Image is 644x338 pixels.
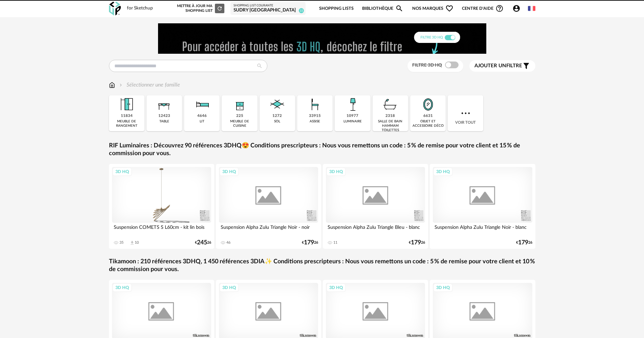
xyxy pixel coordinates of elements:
[193,95,211,114] img: Literie.png
[310,119,320,124] div: assise
[272,114,282,119] div: 1272
[195,240,211,245] div: € 26
[274,119,280,124] div: sol
[448,95,483,131] div: Voir tout
[433,283,453,292] div: 3D HQ
[234,4,303,14] a: Shopping List courante SUDRY [GEOGRAPHIC_DATA] 22
[216,164,321,249] a: 3D HQ Suspension Alpha Zulu Triangle Noir - noir 46 €17926
[412,119,444,128] div: objet et accessoire déco
[112,223,212,236] div: Suspension COMETS S L60cm - kit lin bois
[118,81,180,89] div: Sélectionner une famille
[326,223,425,236] div: Suspension Alpha Zulu Triangle Bleu - blanc
[117,95,136,114] img: Meuble%20de%20rangement.png
[130,240,135,245] span: Download icon
[219,283,239,292] div: 3D HQ
[197,240,207,245] span: 245
[302,240,318,245] div: € 26
[423,114,433,119] div: 6631
[516,240,532,245] div: € 26
[469,60,535,72] button: Ajouter unfiltre Filter icon
[234,7,303,14] div: SUDRY [GEOGRAPHIC_DATA]
[224,119,255,128] div: meuble de cuisine
[412,1,453,17] span: Nos marques
[111,119,142,128] div: meuble de rangement
[121,114,133,119] div: 11834
[127,5,153,11] div: for Sketchup
[518,240,528,245] span: 179
[109,2,121,16] img: OXP
[304,240,314,245] span: 179
[217,6,223,10] span: Refresh icon
[319,1,354,17] a: Shopping Lists
[445,4,453,13] span: Heart Outline icon
[343,95,362,114] img: Luminaire.png
[159,119,169,124] div: table
[158,23,486,54] img: FILTRE%20HQ%20NEW_V1%20(4).gif
[343,119,362,124] div: luminaire
[309,114,321,119] div: 33915
[495,4,504,13] span: Help Circle Outline icon
[326,167,346,176] div: 3D HQ
[381,95,399,114] img: Salle%20de%20bain.png
[474,63,522,69] span: filtre
[158,114,170,119] div: 12423
[409,240,425,245] div: € 26
[236,114,243,119] div: 225
[326,283,346,292] div: 3D HQ
[109,142,535,158] a: RIF Luminaires : Découvrez 90 références 3DHQ😍 Conditions prescripteurs : Nous vous remettons un ...
[323,164,428,249] a: 3D HQ Suspension Alpha Zulu Triangle Bleu - blanc 11 €17926
[306,95,324,114] img: Assise.png
[299,8,304,13] span: 22
[347,114,358,119] div: 10977
[412,63,442,68] span: Filtre 3D HQ
[197,114,207,119] div: 4646
[226,240,230,245] div: 46
[234,4,303,8] div: Shopping List courante
[230,95,249,114] img: Rangement.png
[512,4,524,13] span: Account Circle icon
[460,107,472,119] img: more.7b13dc1.svg
[109,164,215,249] a: 3D HQ Suspension COMETS S L60cm - kit lin bois 35 Download icon 10 €24526
[528,5,535,12] img: fr
[118,81,124,89] img: svg+xml;base64,PHN2ZyB3aWR0aD0iMTYiIGhlaWdodD0iMTYiIHZpZXdCb3g9IjAgMCAxNiAxNiIgZmlsbD0ibm9uZSIgeG...
[362,1,403,17] a: BibliothèqueMagnify icon
[433,223,532,236] div: Suspension Alpha Zulu Triangle Noir - blanc
[522,62,530,70] span: Filter icon
[411,240,421,245] span: 179
[268,95,286,114] img: Sol.png
[109,81,115,89] img: svg+xml;base64,PHN2ZyB3aWR0aD0iMTYiIGhlaWdodD0iMTciIHZpZXdCb3g9IjAgMCAxNiAxNyIgZmlsbD0ibm9uZSIgeG...
[419,95,437,114] img: Miroir.png
[385,114,395,119] div: 2318
[200,119,204,124] div: lit
[135,240,139,245] div: 10
[474,63,506,68] span: Ajouter un
[430,164,535,249] a: 3D HQ Suspension Alpha Zulu Triangle Noir - blanc €17926
[512,4,520,13] span: Account Circle icon
[112,283,132,292] div: 3D HQ
[155,95,173,114] img: Table.png
[119,240,124,245] div: 35
[112,167,132,176] div: 3D HQ
[219,167,239,176] div: 3D HQ
[375,119,406,132] div: salle de bain hammam toilettes
[109,258,535,274] a: Tikamoon : 210 références 3DHQ, 1 450 références 3DIA✨ Conditions prescripteurs : Nous vous remet...
[219,223,318,236] div: Suspension Alpha Zulu Triangle Noir - noir
[395,4,403,13] span: Magnify icon
[333,240,337,245] div: 11
[433,167,453,176] div: 3D HQ
[462,4,504,13] span: Centre d'aideHelp Circle Outline icon
[176,4,224,13] div: Mettre à jour ma Shopping List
